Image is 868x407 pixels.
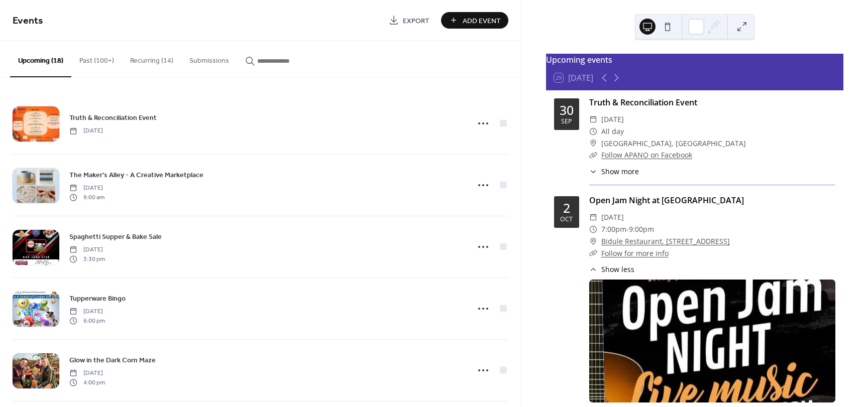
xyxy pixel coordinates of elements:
[629,223,654,235] span: 9:00pm
[69,254,105,263] span: 3:30 pm
[69,170,203,181] span: The Maker's Alley - A Creative Marketplace
[589,195,744,206] a: Open Jam Night at [GEOGRAPHIC_DATA]
[10,41,71,77] button: Upcoming (18)
[589,247,597,259] div: ​
[69,169,203,181] a: The Maker's Alley - A Creative Marketplace
[122,41,181,76] button: Recurring (14)
[601,166,639,177] span: Show more
[589,97,697,108] a: Truth & Reconciliation Event
[181,41,237,76] button: Submissions
[71,41,122,76] button: Past (100+)
[69,245,105,254] span: [DATE]
[589,125,597,138] div: ​
[601,150,692,160] a: Follow APANO on Facebook
[69,355,156,366] span: Glow in the Dark Corn Maze
[626,223,629,235] span: -
[13,11,43,31] span: Events
[589,223,597,235] div: ​
[601,125,624,138] span: All day
[561,118,572,125] div: Sep
[589,264,597,275] div: ​
[69,232,162,242] span: Spaghetti Supper & Bake Sale
[69,293,126,304] a: Tupperware Bingo
[69,113,157,123] span: Truth & Reconciliation Event
[69,231,162,242] a: Spaghetti Supper & Bake Sale
[69,112,157,123] a: Truth & Reconciliation Event
[589,264,634,275] button: ​Show less
[589,138,597,150] div: ​
[601,235,730,247] a: Bidule Restaurant, [STREET_ADDRESS]
[589,235,597,247] div: ​
[589,166,639,177] button: ​Show more
[403,16,429,26] span: Export
[589,211,597,223] div: ​
[563,202,570,214] div: 2
[601,248,669,258] a: Follow for more info
[601,223,626,235] span: 7:00pm
[381,12,437,29] a: Export
[69,316,105,325] span: 6:00 pm
[69,354,156,366] a: Glow in the Dark Corn Maze
[601,138,746,150] span: [GEOGRAPHIC_DATA], [GEOGRAPHIC_DATA]
[546,54,843,66] div: Upcoming events
[601,211,624,223] span: [DATE]
[589,149,597,161] div: ​
[69,193,104,202] span: 9:00 am
[441,12,508,29] button: Add Event
[69,378,105,387] span: 4:00 pm
[69,184,104,193] span: [DATE]
[69,369,105,378] span: [DATE]
[601,113,624,125] span: [DATE]
[69,307,105,316] span: [DATE]
[463,16,501,26] span: Add Event
[601,264,634,275] span: Show less
[69,294,126,304] span: Tupperware Bingo
[560,216,573,223] div: Oct
[589,113,597,125] div: ​
[589,166,597,177] div: ​
[69,126,103,135] span: [DATE]
[560,104,574,116] div: 30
